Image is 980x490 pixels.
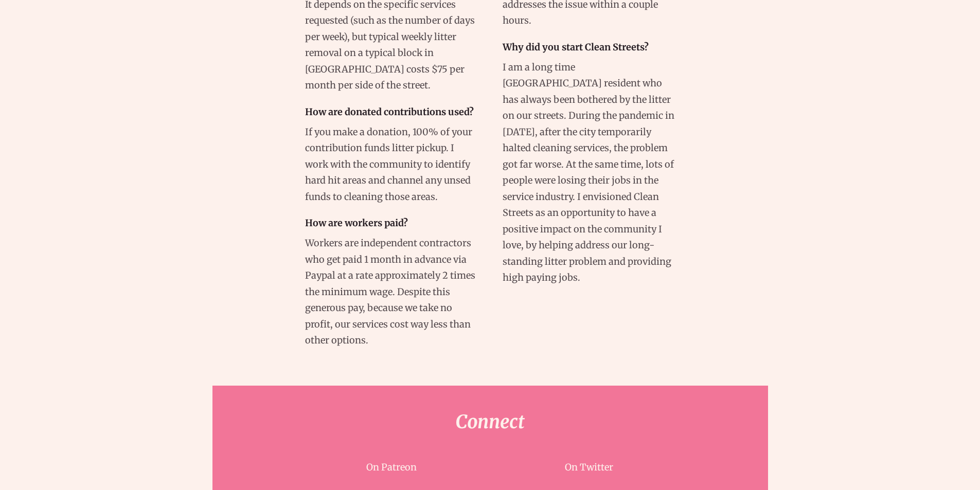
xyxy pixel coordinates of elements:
[305,217,478,229] h3: How are workers paid?
[565,461,613,473] a: On Twitter
[366,461,417,473] a: On Patreon
[305,235,478,349] p: Workers are independent contractors who get paid 1 month in advance via Paypal at a rate approxim...
[212,386,768,433] h2: Connect
[503,59,675,286] p: I am a long time [GEOGRAPHIC_DATA] resident who has always been bothered by the litter on our str...
[305,124,478,205] p: If you make a donation, 100% of your contribution funds litter pickup. I work with the community ...
[305,106,478,118] h3: How are donated contributions used?
[503,41,675,53] h3: Why did you start Clean Streets?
